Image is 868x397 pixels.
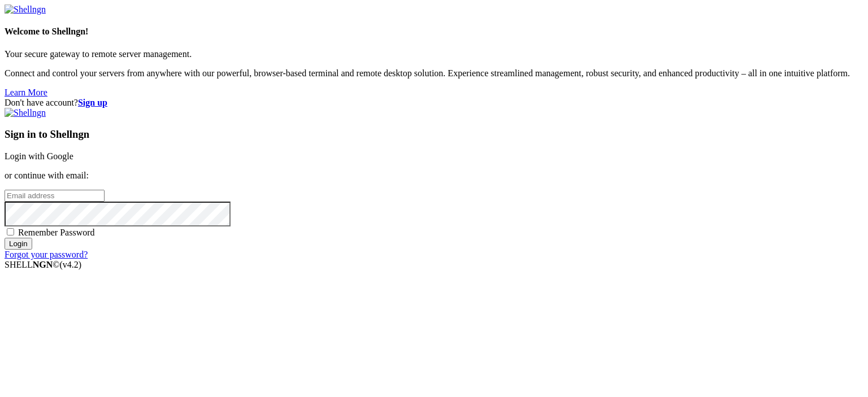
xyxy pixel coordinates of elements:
h4: Welcome to Shellngn! [5,27,863,37]
img: Shellngn [5,108,46,118]
span: SHELL © [5,260,81,269]
a: Login with Google [5,151,73,161]
span: Remember Password [18,228,95,237]
p: or continue with email: [5,171,863,181]
a: Sign up [78,98,107,107]
img: Shellngn [5,5,46,15]
p: Connect and control your servers from anywhere with our powerful, browser-based terminal and remo... [5,68,863,78]
p: Your secure gateway to remote server management. [5,49,863,59]
b: NGN [33,260,53,269]
span: 4.2.0 [60,260,82,269]
input: Login [5,238,32,250]
a: Forgot your password? [5,250,88,259]
input: Remember Password [7,228,14,235]
a: Learn More [5,88,47,97]
div: Don't have account? [5,98,863,108]
input: Email address [5,190,105,202]
h3: Sign in to Shellngn [5,128,863,141]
